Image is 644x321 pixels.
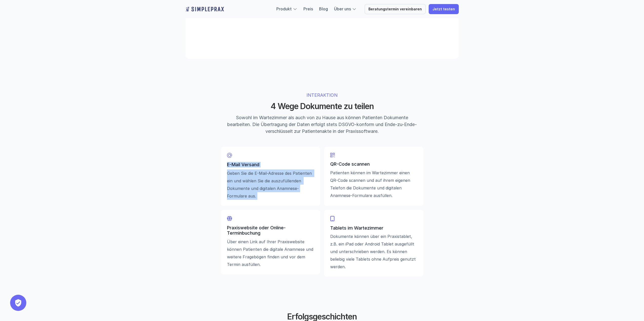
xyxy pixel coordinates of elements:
[227,238,314,268] p: Über einen Link auf Ihrer Praxiswebsite können Patienten die digitale Anamnese und weitere Frageb...
[227,114,417,135] p: Sowohl im Wartezimmer als auch von zu Hause aus können Patienten Dokumente bearbeiten. Die Übertr...
[303,6,313,11] a: Preis
[432,7,455,11] p: Jetzt testen
[319,6,328,11] a: Blog
[227,225,314,236] p: Praxiswebsite oder Online-Terminbuchung
[330,233,417,271] p: Dokumente können über ein Praxistablet, z.B. ein iPad oder Android Tablet ausgefüllt und untersch...
[330,169,417,199] p: Patienten können im Wartezimmer einen QR-Code scannen und auf ihrem eigenen Telefon die Dokumente...
[365,4,426,14] a: Beratungstermin vereinbaren
[429,4,459,14] a: Jetzt testen
[330,225,417,231] p: Tablets im Wartezimmer
[276,6,292,11] a: Produkt
[227,162,314,167] p: E-Mail Versand
[243,92,401,98] p: INTERAKTION
[334,6,351,11] a: Über uns
[368,7,422,11] p: Beratungstermin vereinbaren
[227,169,314,200] p: Geben Sie die E-Mail-Adresse des Patienten ein und wählen Sie die auszufüllenden Dokumente und di...
[330,161,417,167] p: QR-Code scannen
[227,102,417,111] h2: 4 Wege Dokumente zu teilen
